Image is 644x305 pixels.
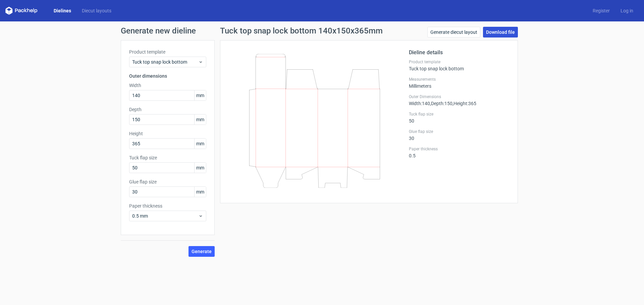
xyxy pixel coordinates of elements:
[194,187,206,197] span: mm
[409,111,509,117] label: Tuck flap size
[427,27,480,37] a: Generate diecut layout
[452,101,476,106] span: , Height : 365
[194,139,206,149] span: mm
[129,203,206,209] label: Paper thickness
[587,7,615,14] a: Register
[129,73,206,79] h3: Outer dimensions
[129,154,206,161] label: Tuck flap size
[194,163,206,173] span: mm
[409,129,509,134] label: Glue flap size
[129,130,206,137] label: Height
[409,59,509,71] div: Tuck top snap lock bottom
[132,59,198,65] span: Tuck top snap lock bottom
[194,115,206,125] span: mm
[76,7,117,14] a: Diecut layouts
[409,129,509,141] div: 30
[129,106,206,113] label: Depth
[409,59,509,65] label: Product template
[220,27,383,35] h1: Tuck top snap lock bottom 140x150x365mm
[409,101,430,106] span: Width : 140
[192,249,212,254] span: Generate
[194,90,206,100] span: mm
[483,27,518,37] a: Download file
[409,77,509,89] div: Millimeters
[409,111,509,124] div: 50
[409,146,509,158] div: 0.5
[48,7,76,14] a: Dielines
[409,94,509,99] label: Outer Dimensions
[132,213,198,219] span: 0.5 mm
[129,178,206,185] label: Glue flap size
[409,77,509,82] label: Measurements
[409,49,509,57] h2: Dieline details
[615,7,639,14] a: Log in
[409,146,509,152] label: Paper thickness
[189,246,215,257] button: Generate
[430,101,452,106] span: , Depth : 150
[121,27,523,35] h1: Generate new dieline
[129,49,206,55] label: Product template
[129,82,206,89] label: Width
